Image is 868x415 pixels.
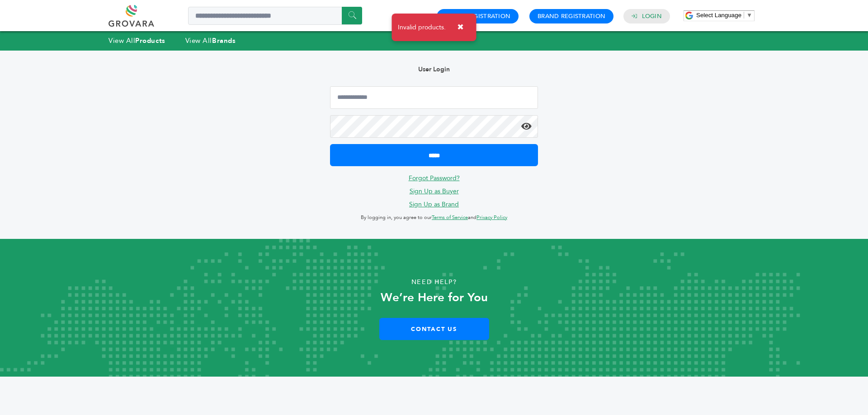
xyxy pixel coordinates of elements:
input: Search a product or brand... [188,7,362,25]
a: View AllProducts [108,36,165,45]
a: Privacy Policy [476,214,507,221]
button: ✖ [450,18,471,37]
p: Need Help? [43,275,825,289]
a: Sign Up as Buyer [410,187,459,196]
a: Select Language​ [696,12,752,19]
p: By logging in, you agree to our and [330,212,538,223]
a: Forgot Password? [409,174,460,182]
span: Select Language [696,12,741,19]
b: User Login [418,65,450,74]
a: Buyer Registration [445,12,510,20]
strong: Products [135,36,165,45]
a: Terms of Service [432,214,468,221]
input: Password [330,115,538,138]
a: Login [642,12,662,20]
a: Sign Up as Brand [409,200,459,209]
input: Email Address [330,86,538,109]
a: Contact Us [379,318,489,340]
span: Invalid products. [398,23,446,32]
a: Brand Registration [538,12,605,20]
strong: Brands [212,36,236,45]
strong: We’re Here for You [381,289,488,306]
span: ▼ [746,12,752,19]
a: View AllBrands [185,36,236,45]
